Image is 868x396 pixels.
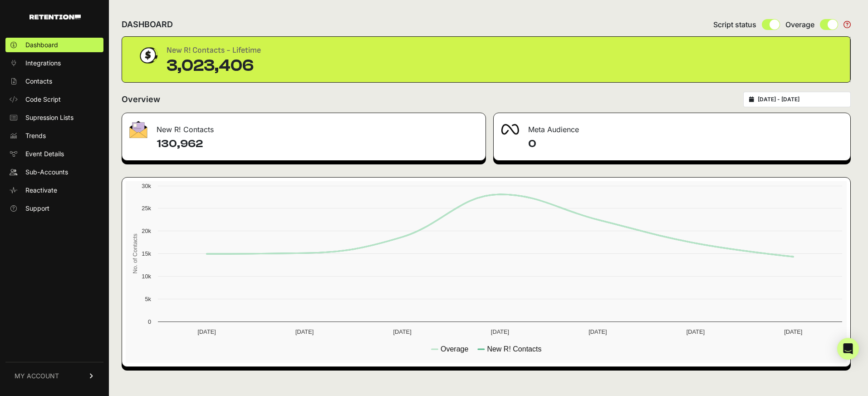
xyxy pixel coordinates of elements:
[5,110,103,125] a: Supression Lists
[494,113,851,140] div: Meta Audience
[25,40,58,49] span: Dashboard
[157,137,478,151] h4: 130,962
[491,328,509,335] text: [DATE]
[5,38,103,52] a: Dashboard
[198,328,216,335] text: [DATE]
[295,328,314,335] text: [DATE]
[441,345,468,353] text: Overage
[5,183,103,198] a: Reactivate
[5,56,103,70] a: Integrations
[142,228,151,234] text: 20k
[25,204,49,213] span: Support
[588,328,607,335] text: [DATE]
[167,57,261,75] div: 3,023,406
[132,233,138,273] text: No. of Contacts
[142,205,151,212] text: 25k
[501,124,519,135] img: fa-meta-2f981b61bb99beabf952f7030308934f19ce035c18b003e963880cc3fabeebb7.png
[25,77,52,86] span: Contacts
[137,44,159,67] img: dollar-coin-05c43ed7efb7bc0c12610022525b4bbbb207c7efeef5aecc26f025e68dcafac9.png
[148,318,151,325] text: 0
[25,131,46,140] span: Trends
[25,113,74,122] span: Supression Lists
[5,74,103,89] a: Contacts
[5,147,103,161] a: Event Details
[837,338,859,360] div: Open Intercom Messenger
[129,121,147,138] img: fa-envelope-19ae18322b30453b285274b1b8af3d052b27d846a4fbe8435d1a52b978f639a2.png
[167,44,261,57] div: New R! Contacts - Lifetime
[142,250,151,257] text: 15k
[5,129,103,143] a: Trends
[785,19,814,30] span: Overage
[25,168,68,177] span: Sub-Accounts
[528,137,843,151] h4: 0
[142,183,151,189] text: 30k
[25,95,61,104] span: Code Script
[142,273,151,280] text: 10k
[25,149,64,158] span: Event Details
[122,113,485,140] div: New R! Contacts
[393,328,411,335] text: [DATE]
[25,186,57,195] span: Reactivate
[5,201,103,216] a: Support
[687,328,705,335] text: [DATE]
[5,165,103,179] a: Sub-Accounts
[713,19,756,30] span: Script status
[5,92,103,107] a: Code Script
[122,18,173,31] h2: DASHBOARD
[15,371,59,381] span: MY ACCOUNT
[122,93,160,106] h2: Overview
[784,328,802,335] text: [DATE]
[487,345,541,353] text: New R! Contacts
[25,59,61,68] span: Integrations
[5,362,103,390] a: MY ACCOUNT
[29,15,81,20] img: Retention.com
[145,296,151,302] text: 5k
